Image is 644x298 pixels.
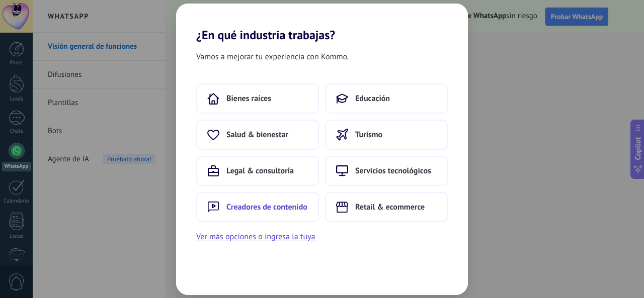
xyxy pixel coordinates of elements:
[325,192,448,222] button: Retail & ecommerce
[196,83,319,114] button: Bienes raíces
[196,156,319,186] button: Legal & consultoría
[226,130,288,140] span: Salud & bienestar
[196,50,349,63] span: Vamos a mejorar tu experiencia con Kommo.
[355,202,425,212] span: Retail & ecommerce
[196,192,319,222] button: Creadores de contenido
[325,120,448,150] button: Turismo
[226,93,271,104] span: Bienes raíces
[355,166,431,176] span: Servicios tecnológicos
[355,130,382,140] span: Turismo
[355,93,390,104] span: Educación
[325,83,448,114] button: Educación
[176,4,468,42] h2: ¿En qué industria trabajas?
[325,156,448,186] button: Servicios tecnológicos
[226,166,294,176] span: Legal & consultoría
[226,202,307,212] span: Creadores de contenido
[196,230,315,243] button: Ver más opciones o ingresa la tuya
[196,120,319,150] button: Salud & bienestar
